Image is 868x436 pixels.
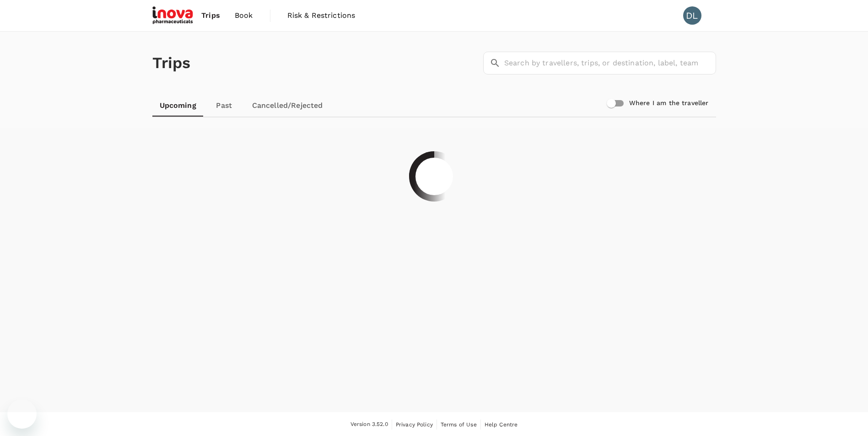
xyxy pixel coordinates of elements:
[485,421,518,428] span: Help Centre
[441,421,477,428] span: Terms of Use
[396,420,433,430] a: Privacy Policy
[7,399,37,429] iframe: Button to launch messaging window
[396,421,433,428] span: Privacy Policy
[201,10,220,21] span: Trips
[441,420,477,430] a: Terms of Use
[504,52,716,74] input: Search by travellers, trips, or destination, label, team
[235,10,253,21] span: Book
[485,420,518,430] a: Help Centre
[204,95,245,117] a: Past
[152,32,191,95] h1: Trips
[683,6,701,25] div: DL
[629,98,709,108] h6: Where I am the traveller
[350,420,388,429] span: Version 3.52.0
[152,5,194,26] img: iNova Pharmaceuticals
[287,10,356,21] span: Risk & Restrictions
[152,95,204,117] a: Upcoming
[245,95,330,117] a: Cancelled/Rejected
